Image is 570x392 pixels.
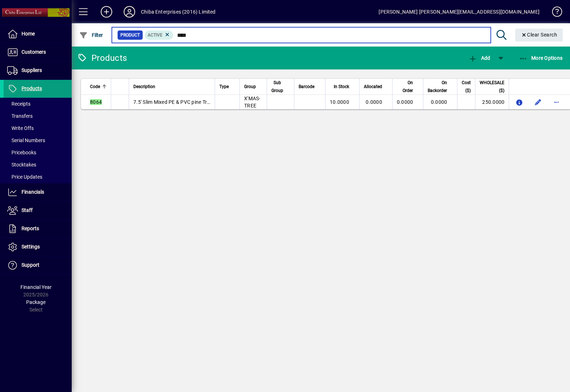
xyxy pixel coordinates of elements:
[219,83,235,91] div: Type
[299,83,321,91] div: Barcode
[133,83,155,91] span: Description
[330,99,349,105] span: 10.0000
[4,202,72,219] a: Staff
[271,79,290,95] div: Sub Group
[133,99,303,105] span: 7.5′ Slim Mixed PE & PVC pine Tree with 300 LED Warm Lights (3026 Tips )
[26,299,46,305] span: Package
[547,1,561,25] a: Knowledge Base
[22,262,39,268] span: Support
[7,174,42,180] span: Price Updates
[20,284,52,290] span: Financial Year
[219,83,229,91] span: Type
[22,67,42,73] span: Suppliers
[4,98,72,110] a: Receipts
[95,5,118,18] button: Add
[428,79,447,95] span: On Backorder
[4,220,72,238] a: Reports
[364,83,389,91] div: Allocated
[4,256,72,274] a: Support
[4,62,72,79] a: Suppliers
[90,83,100,91] span: Code
[79,32,103,38] span: Filter
[141,6,216,18] div: Chiba Enterprises (2016) Limited
[22,86,42,91] span: Products
[4,238,72,256] a: Settings
[364,83,382,91] span: Allocated
[519,55,563,61] span: More Options
[7,137,45,143] span: Serial Numbers
[90,83,106,91] div: Code
[22,189,44,195] span: Financials
[77,52,127,64] div: Products
[4,146,72,159] a: Pricebooks
[515,29,563,42] button: Clear
[22,226,39,231] span: Reports
[428,79,453,95] div: On Backorder
[22,244,40,250] span: Settings
[7,101,30,107] span: Receipts
[4,171,72,183] a: Price Updates
[4,159,72,171] a: Stocktakes
[120,32,140,39] span: Product
[462,79,471,95] span: Cost ($)
[551,96,562,108] button: More options
[244,83,256,91] span: Group
[90,99,102,105] em: 8064
[397,99,413,105] span: 0.0000
[4,110,72,122] a: Transfers
[4,134,72,146] a: Serial Numbers
[22,207,33,213] span: Staff
[517,52,565,64] button: More Options
[467,52,492,64] button: Add
[244,83,262,91] div: Group
[7,162,36,168] span: Stocktakes
[145,30,174,40] mat-chip: Activation Status: Active
[7,113,33,119] span: Transfers
[7,150,36,155] span: Pricebooks
[532,96,543,108] button: Edit
[397,79,420,95] div: On Order
[271,79,283,95] span: Sub Group
[480,79,504,95] span: WHOLESALE ($)
[7,125,34,131] span: Write Offs
[334,83,349,91] span: In Stock
[366,99,382,105] span: 0.0000
[22,49,46,55] span: Customers
[118,5,141,18] button: Profile
[469,55,490,61] span: Add
[431,99,447,105] span: 0.0000
[133,83,210,91] div: Description
[397,79,413,95] span: On Order
[244,96,261,108] span: X'MAS-TREE
[4,43,72,61] a: Customers
[148,33,162,38] span: Active
[299,83,314,91] span: Barcode
[22,31,35,37] span: Home
[4,122,72,134] a: Write Offs
[4,183,72,201] a: Financials
[4,25,72,43] a: Home
[521,32,557,38] span: Clear Search
[330,83,356,91] div: In Stock
[379,6,540,18] div: [PERSON_NAME] [PERSON_NAME][EMAIL_ADDRESS][DOMAIN_NAME]
[77,29,105,42] button: Filter
[475,95,509,109] td: 250.0000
